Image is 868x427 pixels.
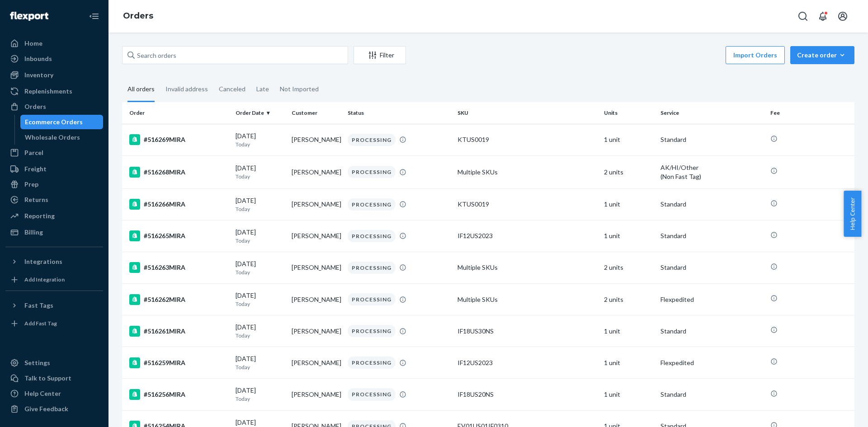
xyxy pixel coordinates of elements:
div: PROCESSING [348,166,396,178]
td: 1 unit [600,124,656,155]
p: Flexpedited [660,358,763,367]
div: (Non Fast Tag) [660,172,763,181]
div: Help Center [24,389,61,398]
td: [PERSON_NAME] [288,252,344,283]
p: Standard [660,200,763,209]
p: Today [236,300,284,308]
div: Ecommerce Orders [25,117,83,127]
td: Multiple SKUs [454,155,600,188]
td: Multiple SKUs [454,284,600,315]
a: Returns [5,192,103,207]
th: Fee [767,102,854,124]
div: Freight [24,164,47,174]
td: 1 unit [600,379,656,410]
div: Fast Tags [24,301,53,310]
a: Home [5,36,103,51]
a: Orders [123,11,153,21]
p: Today [236,332,284,339]
div: #516266MIRA [129,199,228,210]
div: Invalid address [165,77,208,101]
p: Standard [660,327,763,336]
th: Order Date [232,102,288,124]
div: [DATE] [236,386,284,403]
div: KTUS0019 [458,135,597,144]
th: Order [122,102,232,124]
div: #516265MIRA [129,230,228,241]
div: #516259MIRA [129,357,228,368]
p: Standard [660,390,763,399]
div: PROCESSING [348,262,396,274]
div: IF12US2023 [458,231,597,240]
p: Today [236,173,284,180]
button: Integrations [5,254,103,269]
td: 1 unit [600,315,656,347]
div: Orders [24,102,46,111]
th: Status [344,102,454,124]
td: 1 unit [600,347,656,379]
div: Canceled [219,77,245,101]
td: 2 units [600,284,656,315]
div: Not Imported [280,77,319,101]
a: Settings [5,356,103,370]
input: Search orders [122,46,348,64]
img: Flexport logo [10,12,48,21]
div: Parcel [24,148,43,157]
a: Reporting [5,209,103,223]
td: [PERSON_NAME] [288,379,344,410]
div: PROCESSING [348,293,396,305]
div: Late [256,77,269,101]
div: Create order [797,51,848,60]
div: IF18US20NS [458,390,597,399]
button: Open notifications [814,7,832,25]
div: [DATE] [236,323,284,339]
div: Prep [24,180,38,189]
button: Fast Tags [5,298,103,313]
div: Integrations [24,257,62,266]
p: Standard [660,231,763,240]
div: #516262MIRA [129,294,228,305]
div: [DATE] [236,228,284,244]
div: [DATE] [236,131,284,148]
a: Add Integration [5,272,103,287]
div: Settings [24,358,50,367]
p: Today [236,205,284,213]
p: Today [236,141,284,148]
div: Inbounds [24,54,52,63]
div: Filter [354,51,406,60]
button: Close Navigation [85,7,103,25]
div: Talk to Support [24,374,71,383]
button: Open Search Box [794,7,812,25]
p: Today [236,268,284,276]
div: PROCESSING [348,357,396,369]
div: IF12US2023 [458,358,597,367]
a: Prep [5,177,103,192]
div: Inventory [24,70,53,80]
th: Units [600,102,656,124]
div: Give Feedback [24,404,68,413]
a: Inventory [5,68,103,82]
a: Add Fast Tag [5,316,103,331]
td: 1 unit [600,220,656,252]
td: [PERSON_NAME] [288,124,344,155]
button: Open account menu [834,7,852,25]
div: #516268MIRA [129,167,228,178]
a: Ecommerce Orders [20,115,104,129]
p: Flexpedited [660,295,763,304]
div: [DATE] [236,259,284,276]
th: Service [657,102,767,124]
a: Parcel [5,145,103,160]
button: Give Feedback [5,402,103,416]
td: [PERSON_NAME] [288,315,344,347]
div: PROCESSING [348,325,396,337]
div: #516269MIRA [129,134,228,145]
div: Add Fast Tag [24,319,57,327]
button: Import Orders [726,46,785,64]
a: Freight [5,162,103,176]
button: Create order [790,46,854,64]
div: PROCESSING [348,198,396,211]
th: SKU [454,102,600,124]
button: Help Center [844,191,861,237]
div: #516261MIRA [129,326,228,337]
div: [DATE] [236,196,284,213]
